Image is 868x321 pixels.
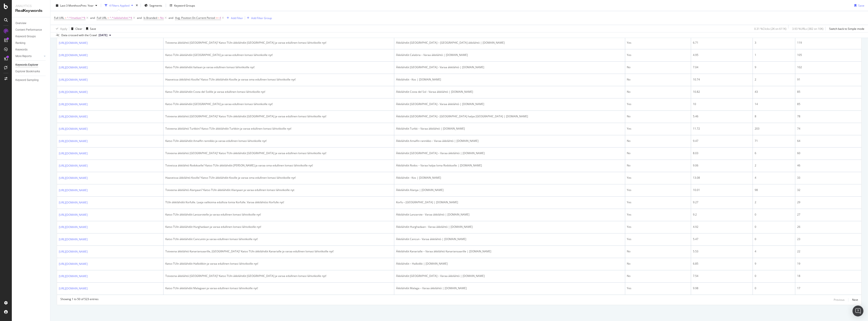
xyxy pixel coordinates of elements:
div: Katso TUIn äkkilähdöt Amalfin rannikko ja varaa edullinen lomasi lähiviikoille nyt! [165,139,392,143]
div: 3.93 % URLs ( 382 on 10K ) [792,27,823,30]
div: Toiveena äkkilähtö [GEOGRAPHIC_DATA]? Katso TUIn äkkilähdöt [GEOGRAPHIC_DATA] ja varaa edullinen ... [165,41,392,45]
div: 4 [755,176,793,180]
button: Segments [143,2,164,9]
div: Yes [627,237,689,241]
div: 6 [755,151,793,155]
div: Haaveissa äkkilähtö Kosille? Katso TUIn äkkilähdöt Kosille ja varaa oma edullinen lomasi lähiviik... [165,78,392,82]
div: 9.98 [693,286,751,290]
div: Toiveena äkkilähtö [GEOGRAPHIC_DATA]? Katso TUIn äkkilähdöt [GEOGRAPHIC_DATA] ja varaa edullinen ... [165,151,392,155]
a: More Reports [15,54,42,59]
div: 26 [797,225,860,229]
div: No [627,78,689,82]
a: [URL][DOMAIN_NAME] [59,163,88,168]
div: Toiveena äkkilähtö [GEOGRAPHIC_DATA]? Katso TUIn äkkilähdöt [GEOGRAPHIC_DATA] ja varaa edullinen ... [165,274,392,278]
div: Data crossed with the Crawl [61,33,97,37]
div: 14 [755,102,793,106]
div: 9.27 [693,200,751,204]
div: Haaveissa äkkilähtö Kosille? Katso TUIn äkkilähdöt Kosille ja varaa oma edullinen lomasi lähiviik... [165,176,392,180]
button: Apply [54,25,67,32]
a: [URL][DOMAIN_NAME] [59,41,88,45]
a: Overview [15,21,47,26]
div: 6.85 [693,262,751,266]
div: Keyword Sampling [15,78,39,83]
div: Äkkilähdöt [GEOGRAPHIC_DATA] - Varaa äkkilähtö | [DOMAIN_NAME] [396,65,623,69]
div: 0 [755,213,793,217]
div: Korfu – [GEOGRAPHIC_DATA] | [DOMAIN_NAME] [396,200,623,204]
div: 8.03 [693,151,751,155]
div: Save [90,27,96,30]
button: Save [853,2,864,9]
div: Yes [627,286,689,290]
button: Save [84,25,96,32]
a: [URL][DOMAIN_NAME] [59,274,88,278]
div: Äkkilähdöt Costa del Sol - Varaa äkkilähtö | [DOMAIN_NAME] [396,90,623,94]
div: 102 [797,65,860,69]
div: Toiveena äkkilähtö Alanyaan? Katso TUIn äkkilähdöt Alanyaan ja varaa edullinen lomasi lähiviikoil... [165,188,392,192]
span: Last 3 Months [60,3,78,7]
div: Katso TUIn äkkilähdöt Hurghadaan ja varaa edullinen lomasi lähiviikoille nyt! [165,225,392,229]
div: Äkkilähdöt Rodos – Varaa halpa loma Rodokselle | [DOMAIN_NAME] [396,163,623,168]
div: 10.01 [693,188,751,192]
div: 71 [755,139,793,143]
button: 4 Filters Applied [103,2,135,9]
div: 9.2 [693,213,751,217]
a: Keyword Groups [15,34,47,39]
div: No [627,274,689,278]
div: Katso TUIn äkkilähdöt [GEOGRAPHIC_DATA] ja varaa edullinen lomasi lähiviikoille nyt! [165,102,392,106]
div: Katso TUIn äkkilähdöt Halkidikiin ja varaa edullinen lomasi lähiviikoille nyt! [165,262,392,266]
div: 32 [797,188,860,192]
button: Add Filter Group [245,15,272,21]
div: 29 [797,200,860,204]
div: 2 [755,78,793,82]
button: Keyword Groups [168,2,197,9]
div: Äkkilähdöt Lanzarote - Varaa äkkilähtö | [DOMAIN_NAME] [396,213,623,217]
div: Keyword Groups [174,3,195,7]
div: Äkkilähdöt Hurghadaan - Varaa äkkilähtö | [DOMAIN_NAME] [396,225,623,229]
div: No [627,249,689,253]
a: Keywords [15,47,47,52]
div: 10.82 [693,90,751,94]
div: 0 [755,274,793,278]
a: Keywords Explorer [15,63,47,67]
a: [URL][DOMAIN_NAME] [59,286,88,291]
button: Clear [69,25,82,32]
div: Yes [627,188,689,192]
div: No [627,262,689,266]
div: 4.92 [693,225,751,229]
a: [URL][DOMAIN_NAME] [59,237,88,242]
a: Keyword Sampling [15,78,47,83]
div: times [135,3,139,8]
div: No [627,163,689,168]
div: 0 [755,225,793,229]
div: 13.08 [693,176,751,180]
span: Is Branded [144,16,157,20]
div: 119 [797,41,860,45]
span: Avg. Position On Current Period [175,16,215,20]
div: Katso TUIn äkkilähdöt Lanzarotelle ja varaa edullinen lomasi lähiviikoille nyt! [165,213,392,217]
span: Full URL [54,16,64,20]
div: Yes [627,200,689,204]
div: Keywords [15,47,27,52]
span: = [65,16,66,20]
div: 33 [797,176,860,180]
div: Katso TUIn äkkilähdöt [GEOGRAPHIC_DATA] ja varaa edullinen lomasi lähiviikoille nyt! [165,53,392,57]
div: Next [852,298,858,302]
div: Yes [627,41,689,45]
button: Last 3 MonthsvsPrev. Year [54,2,99,9]
span: 2025 Aug. 8th [99,33,107,37]
div: and [90,16,95,20]
div: Katso TUIn äkkilähdöt Costa del Solille ja varaa edullinen lomasi lähiviikoille nyt! [165,90,392,94]
a: [URL][DOMAIN_NAME] [59,90,88,94]
div: Äkkilähdöt – Halkidiki | [DOMAIN_NAME] [396,262,623,266]
div: 85 [797,102,860,106]
div: 203 [755,127,793,131]
div: Overview [15,21,26,26]
div: 8 [755,114,793,118]
div: 0 [755,237,793,241]
div: 7.54 [693,274,751,278]
a: [URL][DOMAIN_NAME] [59,127,88,131]
div: RealKeywords [15,8,47,13]
div: Yes [627,127,689,131]
div: 17 [797,286,860,290]
div: 11.72 [693,127,751,131]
